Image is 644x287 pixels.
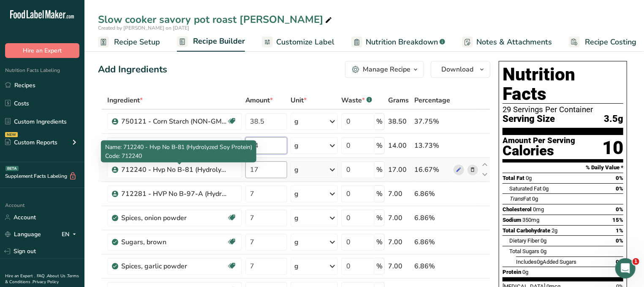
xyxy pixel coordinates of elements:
[245,95,273,105] span: Amount
[552,227,557,234] span: 2g
[121,213,227,223] div: Spices, onion powder
[388,213,411,223] div: 7.00
[5,227,41,242] a: Language
[5,138,57,147] div: Custom Reports
[533,206,544,212] span: 0mg
[543,185,549,192] span: 0g
[509,196,523,202] i: Trans
[616,185,623,192] span: 0%
[585,36,636,48] span: Recipe Costing
[526,175,532,181] span: 0g
[612,217,623,223] span: 15%
[388,95,409,105] span: Grams
[414,95,450,105] span: Percentage
[414,237,450,247] div: 6.86%
[503,269,521,275] span: Protein
[441,64,473,75] span: Download
[503,163,623,173] section: % Daily Value *
[503,65,623,104] h1: Nutrition Facts
[522,217,539,223] span: 350mg
[615,258,636,279] iframe: Intercom live chat
[5,166,19,171] div: BETA
[604,114,623,124] span: 3.5g
[431,61,490,78] button: Download
[503,175,524,181] span: Total Fat
[509,237,539,244] span: Dietary Fiber
[363,64,410,75] div: Manage Recipe
[541,237,546,244] span: 0g
[341,95,372,105] div: Waste
[509,185,541,192] span: Saturated Fat
[351,33,445,52] a: Nutrition Breakdown
[388,189,411,199] div: 7.00
[616,237,623,244] span: 0%
[5,273,79,285] a: Terms & Conditions .
[105,143,252,151] span: Name: 712240 - Hvp No B-81 (Hydrolyzed Soy Protein)
[388,165,411,175] div: 17.00
[121,165,227,175] div: 712240 - Hvp No B-81 (Hydrolyzed Soy Protein)
[294,237,299,247] div: g
[5,43,79,58] button: Hire an Expert
[114,36,160,48] span: Recipe Setup
[33,279,59,285] a: Privacy Policy
[105,152,142,160] span: Code: 712240
[414,165,450,175] div: 16.67%
[503,206,532,212] span: Cholesterol
[121,189,227,199] div: 712281 - HVP No B-97-A (Hydrolyzed Soy Protein)
[462,33,552,52] a: Notes & Attachments
[414,141,450,151] div: 13.73%
[414,116,450,127] div: 37.75%
[388,237,411,247] div: 7.00
[503,137,575,145] div: Amount Per Serving
[294,189,299,199] div: g
[616,227,623,234] span: 1%
[503,105,623,114] div: 29 Servings Per Container
[121,261,227,271] div: Spices, garlic powder
[537,259,543,265] span: 0g
[291,95,307,105] span: Unit
[294,261,299,271] div: g
[98,33,160,52] a: Recipe Setup
[503,217,521,223] span: Sodium
[294,116,299,127] div: g
[388,141,411,151] div: 14.00
[121,116,227,127] div: 750121 - Corn Starch (NON-GMO)
[193,36,245,47] span: Recipe Builder
[98,12,334,27] div: Slow cooker savory pot roast [PERSON_NAME]
[476,36,552,48] span: Notes & Attachments
[5,132,18,137] div: NEW
[414,189,450,199] div: 6.86%
[37,273,47,279] a: FAQ .
[532,196,538,202] span: 0g
[388,116,411,127] div: 38.50
[98,25,189,31] span: Created by [PERSON_NAME] on [DATE]
[516,259,576,265] span: Includes Added Sugars
[541,248,546,254] span: 0g
[5,273,35,279] a: Hire an Expert .
[503,145,575,157] div: Calories
[294,141,299,151] div: g
[616,206,623,212] span: 0%
[388,261,411,271] div: 7.00
[294,213,299,223] div: g
[62,229,79,240] div: EN
[345,61,424,78] button: Manage Recipe
[121,237,227,247] div: Sugars, brown
[294,165,299,175] div: g
[177,32,245,52] a: Recipe Builder
[276,36,334,48] span: Customize Label
[366,36,438,48] span: Nutrition Breakdown
[509,248,539,254] span: Total Sugars
[509,196,531,202] span: Fat
[602,137,623,159] div: 10
[633,258,639,265] span: 1
[503,227,550,234] span: Total Carbohydrate
[262,33,334,52] a: Customize Label
[47,273,67,279] a: About Us .
[414,213,450,223] div: 6.86%
[616,175,623,181] span: 0%
[98,63,167,77] div: Add Ingredients
[503,114,555,124] span: Serving Size
[107,95,143,105] span: Ingredient
[414,261,450,271] div: 6.86%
